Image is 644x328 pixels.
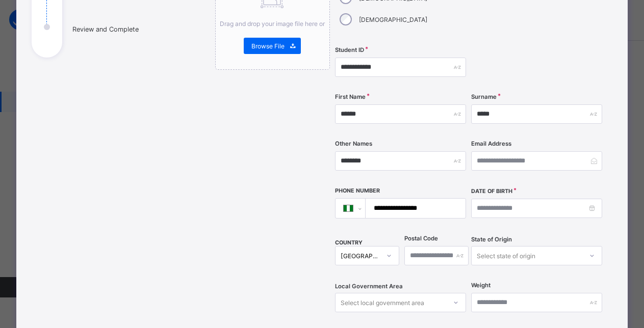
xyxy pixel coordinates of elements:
div: [GEOGRAPHIC_DATA] [341,252,380,260]
span: Drag and drop your image file here or [220,20,325,28]
div: Select state of origin [477,246,535,265]
label: Email Address [471,140,511,147]
label: Student ID [335,46,364,53]
label: Surname [471,93,497,100]
span: State of Origin [471,236,512,243]
span: Local Government Area [335,283,403,290]
label: First Name [335,93,366,100]
label: Phone Number [335,187,380,194]
label: Other Names [335,140,372,147]
span: COUNTRY [335,239,363,246]
label: Weight [471,282,491,289]
span: Browse File [251,42,285,50]
div: Select local government area [341,293,424,312]
label: Date of Birth [471,188,512,195]
label: [DEMOGRAPHIC_DATA] [359,16,427,23]
label: Postal Code [404,235,438,242]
